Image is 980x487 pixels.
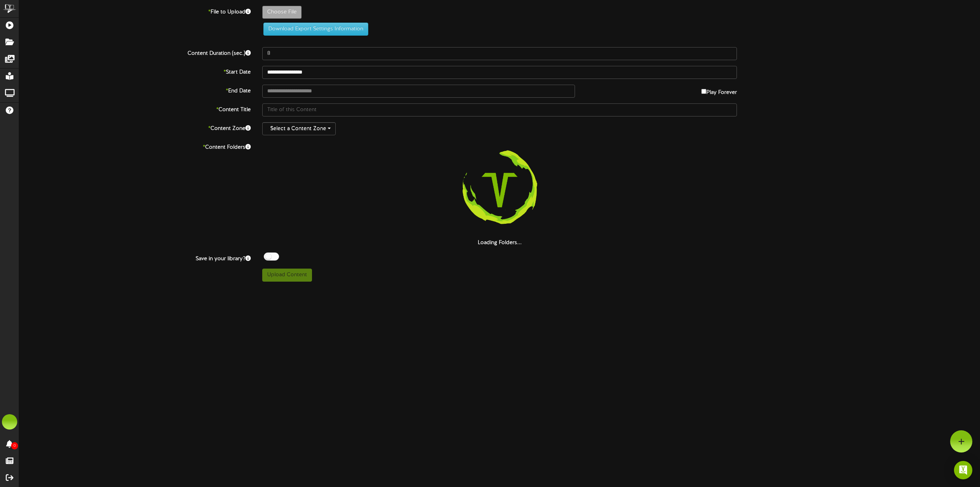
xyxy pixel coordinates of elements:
span: 0 [11,442,18,449]
a: Download Export Settings Information [260,26,368,32]
label: Play Forever [701,85,737,97]
label: Start Date [13,66,256,76]
label: File to Upload [13,6,256,16]
div: Open Intercom Messenger [954,461,972,479]
label: Save in your library? [13,253,256,263]
button: Upload Content [262,269,312,282]
label: End Date [13,85,256,95]
input: Title of this Content [262,103,737,116]
input: Play Forever [701,89,706,94]
label: Content Folders [13,141,256,151]
label: Content Zone [13,122,256,133]
label: Content Title [13,103,256,114]
strong: Loading Folders... [478,240,522,246]
button: Download Export Settings Information [263,23,368,36]
button: Select a Content Zone [262,122,336,135]
img: loading-spinner-3.png [451,141,549,239]
label: Content Duration (sec.) [13,47,256,57]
